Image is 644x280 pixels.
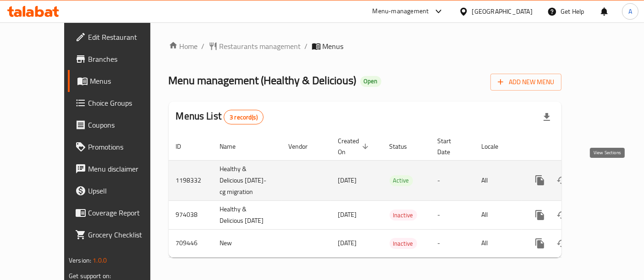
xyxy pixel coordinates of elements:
span: Version: [69,254,91,266]
div: Menu-management [373,6,429,17]
td: Healthy & Delicious [DATE] [213,200,281,229]
div: Export file [536,106,558,128]
span: 1.0.0 [93,254,107,266]
span: [DATE] [338,174,357,186]
th: Actions [522,133,624,161]
div: Inactive [390,238,417,249]
span: Open [360,77,381,85]
h2: Menus List [176,109,264,124]
a: Menus [68,70,172,92]
td: 1198332 [169,160,213,200]
button: more [529,204,551,226]
a: Coupons [68,114,172,136]
td: All [474,229,522,257]
span: [DATE] [338,237,357,249]
a: Restaurants management [209,41,301,52]
span: Restaurants management [220,41,301,52]
a: Coverage Report [68,202,172,224]
span: Menus [323,41,344,52]
span: Vendor [289,141,320,152]
span: Name [220,141,248,152]
div: Active [390,175,413,186]
div: Inactive [390,210,417,221]
span: Menu management ( Healthy & Delicious ) [169,70,357,91]
a: Menu disclaimer [68,158,172,180]
span: A [628,6,632,16]
div: Open [360,76,381,87]
button: Change Status [551,232,573,254]
div: [GEOGRAPHIC_DATA] [472,6,533,16]
a: Choice Groups [68,92,172,114]
a: Upsell [68,180,172,202]
a: Grocery Checklist [68,224,172,246]
span: Promotions [88,141,165,152]
span: [DATE] [338,209,357,221]
span: Locale [482,141,511,152]
td: - [430,160,474,200]
span: Add New Menu [498,76,554,88]
td: All [474,160,522,200]
td: All [474,200,522,229]
span: Upsell [88,185,165,196]
span: Status [390,141,419,152]
span: Menu disclaimer [88,163,165,174]
span: Coupons [88,119,165,130]
div: Total records count [224,110,264,124]
span: ID [176,141,193,152]
li: / [202,41,205,52]
button: Change Status [551,204,573,226]
span: Coverage Report [88,207,165,218]
td: 709446 [169,229,213,257]
button: more [529,169,551,191]
td: - [430,200,474,229]
a: Promotions [68,136,172,158]
span: Start Date [438,135,463,157]
span: Created On [338,135,371,157]
button: Add New Menu [490,74,561,91]
a: Home [169,41,198,52]
button: more [529,232,551,254]
span: Inactive [390,210,417,221]
span: Menus [90,75,165,86]
td: - [430,229,474,257]
span: Grocery Checklist [88,229,165,240]
li: / [305,41,308,52]
table: enhanced table [169,133,624,258]
td: 974038 [169,200,213,229]
span: Choice Groups [88,97,165,108]
span: Edit Restaurant [88,32,165,43]
a: Branches [68,48,172,70]
td: Healthy & Delicious [DATE]-cg migration [213,160,281,200]
td: New [213,229,281,257]
span: Inactive [390,238,417,249]
button: Change Status [551,169,573,191]
span: Active [390,175,413,186]
nav: breadcrumb [169,41,561,52]
span: 3 record(s) [224,113,263,122]
span: Branches [88,54,165,65]
a: Edit Restaurant [68,26,172,48]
